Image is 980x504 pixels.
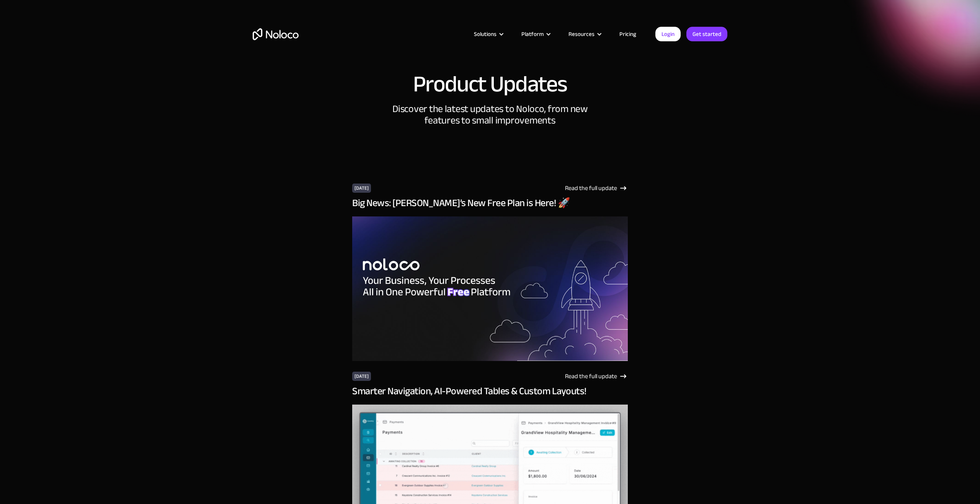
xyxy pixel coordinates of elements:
a: [DATE]Read the full update [352,372,628,381]
div: [DATE] [352,372,371,381]
div: Platform [521,29,544,39]
a: Pricing [610,29,646,39]
div: [DATE] [352,184,371,193]
div: Read the full update [565,372,617,381]
div: Solutions [464,29,512,39]
a: Login [655,27,681,41]
div: Resources [559,29,610,39]
h1: Product Updates [413,73,567,96]
a: [DATE]Read the full update [352,184,628,193]
a: Get started [686,27,727,41]
div: Solutions [474,29,497,39]
a: home [253,28,299,40]
div: Read the full update [565,184,617,193]
h3: Big News: [PERSON_NAME]’s New Free Plan is Here! 🚀 [352,197,628,209]
h2: Discover the latest updates to Noloco, from new features to small improvements [375,103,605,126]
h3: Smarter Navigation, AI-Powered Tables & Custom Layouts! [352,385,628,397]
div: Platform [512,29,559,39]
div: Resources [568,29,595,39]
